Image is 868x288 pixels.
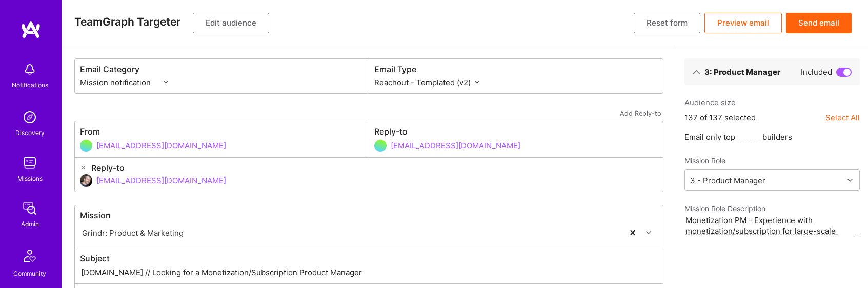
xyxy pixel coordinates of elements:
div: Discovery [15,127,45,138]
button: Reset form [634,13,700,33]
label: Email Type [374,64,658,75]
label: From [80,126,364,137]
label: Mission Role Description [684,203,860,214]
div: Notifications [12,80,48,91]
img: discovery [19,107,40,127]
div: 3: Product Manager [704,67,780,77]
div: Admin [21,218,39,229]
i: icon CloseGray [80,164,87,171]
label: Email Category [80,64,364,75]
input: Add an address... [391,132,658,159]
i: icon Chevron [847,178,853,183]
h3: TeamGraph Targeter [74,15,180,28]
label: Mission [80,210,658,221]
div: Included [801,67,852,77]
label: Reply-to [91,163,125,173]
div: Community [13,268,46,279]
button: Select All [825,112,860,123]
div: Grindr: Product & Marketing [82,228,184,238]
button: Send email [786,13,852,33]
label: Mission Role [684,156,725,165]
input: Select one address... [96,167,658,193]
p: Email only top builders [684,131,860,143]
label: Subject [80,253,658,264]
label: Reply-to [374,126,658,137]
p: 137 of 137 selected [684,112,756,123]
input: Enter subject [80,267,658,278]
p: Audience size [684,97,860,108]
img: teamwork [19,152,40,173]
i: icon Chevron [646,230,651,235]
div: 3 - Product Manager [690,175,765,186]
div: Missions [17,173,43,184]
button: Add Reply-to [618,106,663,121]
img: admin teamwork [19,198,40,218]
textarea: Monetization PM - Experience with monetization/subscription for large-scale consumer/dating/marke... [684,214,860,237]
input: Add an address... [96,132,364,159]
button: Edit audience [193,13,269,33]
button: Preview email [704,13,782,33]
img: logo [21,20,41,39]
img: Community [17,243,42,268]
img: User Avatar [80,174,92,187]
i: icon ArrowDown [693,68,700,76]
img: bell [19,59,40,80]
